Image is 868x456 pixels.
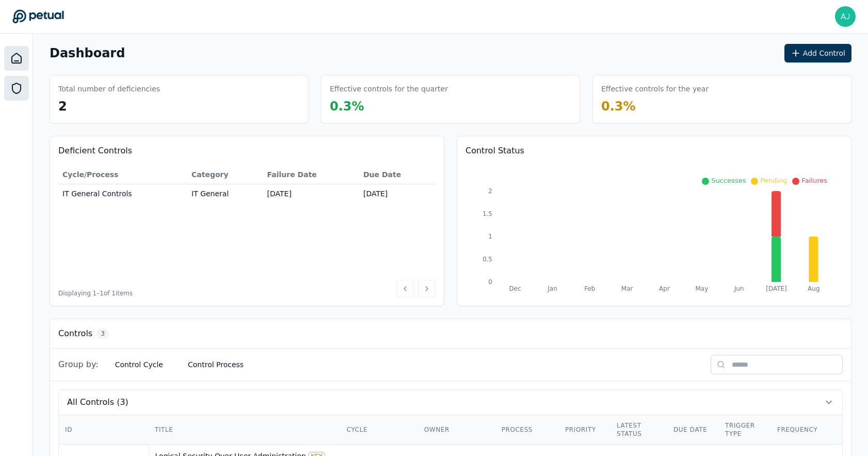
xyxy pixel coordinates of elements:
h3: Total number of deficiencies [58,84,160,94]
th: Trigger Type [719,415,771,445]
h3: Effective controls for the year [601,84,709,94]
span: Failures [801,177,827,184]
span: 3 [97,328,109,339]
td: [DATE] [359,184,436,203]
span: 2 [58,99,67,114]
th: Frequency [771,415,824,445]
h3: Effective controls for the quarter [330,84,448,94]
a: Dashboard [4,46,29,71]
span: All Controls (3) [67,396,128,408]
th: Due Date [359,165,436,184]
th: Priority [559,415,610,445]
h3: Controls [58,327,92,340]
tspan: May [695,285,708,292]
img: ajay.rengarajan@snowflake.com [835,6,856,27]
tspan: Jan [547,285,557,292]
tspan: Aug [808,285,819,292]
span: 0.3 % [601,99,636,114]
th: Cycle/Process [58,165,187,184]
th: Cycle [341,415,418,445]
tspan: Mar [621,285,633,292]
h3: Control Status [465,145,843,157]
th: Category [187,165,263,184]
td: [DATE] [263,184,359,203]
th: ID [59,415,149,445]
button: All Controls (3) [59,390,842,415]
th: Owner [418,415,495,445]
span: 0.3 % [330,99,364,114]
span: Pending [760,177,787,184]
tspan: 1.5 [483,210,492,217]
tspan: Feb [584,285,595,292]
span: Displaying 1– 1 of 1 items [58,289,133,297]
th: Title [149,415,341,445]
a: Go to Dashboard [12,9,64,24]
td: IT General Controls [58,184,187,203]
th: Due Date [667,415,719,445]
tspan: 2 [488,187,492,195]
td: IT General [187,184,263,203]
tspan: [DATE] [766,285,787,292]
button: Control Process [180,355,252,374]
tspan: Jun [734,285,744,292]
button: Add Control [784,44,851,62]
tspan: 1 [488,233,492,240]
button: Control Cycle [107,355,171,374]
h3: Deficient Controls [58,145,436,157]
tspan: 0 [488,278,492,286]
h1: Dashboard [50,45,125,61]
th: Latest Status [610,415,667,445]
tspan: Apr [659,285,670,292]
tspan: 0.5 [483,256,492,263]
tspan: Dec [509,285,521,292]
th: Failure Date [263,165,359,184]
a: SOC [4,76,29,101]
th: Process [495,415,559,445]
span: Group by: [58,358,99,371]
span: Successes [711,177,746,184]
